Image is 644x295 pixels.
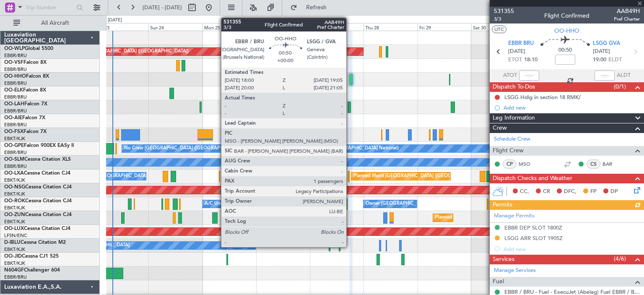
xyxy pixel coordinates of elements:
div: Flight Confirmed [544,11,589,20]
span: Leg Information [493,113,535,123]
span: FP [590,188,597,196]
div: Owner [GEOGRAPHIC_DATA]-[GEOGRAPHIC_DATA] [366,198,479,210]
span: OO-LUX [4,226,24,231]
span: DP [610,188,618,196]
div: A/C Unavailable [205,198,239,210]
a: OO-SLMCessna Citation XLS [4,157,71,162]
span: OO-FSX [4,129,23,134]
a: OO-LUXCessna Citation CJ4 [4,226,70,231]
span: ATOT [503,71,517,80]
a: N604GFChallenger 604 [4,268,60,273]
span: LSGG GVA [593,39,620,48]
span: OO-WLP [4,46,25,51]
div: Sun 24 [148,23,202,31]
a: LFSN/ENC [4,232,27,239]
span: Refresh [299,5,334,10]
div: Planned Maint Kortrijk-[GEOGRAPHIC_DATA] [435,211,533,224]
div: Sat 30 [471,23,525,31]
div: No Crew [GEOGRAPHIC_DATA] ([GEOGRAPHIC_DATA] National) [124,142,265,155]
span: Services [493,255,514,264]
span: 19:00 [593,56,606,64]
div: Sat 23 [95,23,148,31]
span: OO-ZUN [4,212,25,217]
span: [DATE] - [DATE] [143,4,182,11]
span: OO-SLM [4,157,24,162]
div: LSGG Hdlg in section 18 RMK/ [504,94,581,101]
a: Schedule Crew [494,135,530,144]
a: OO-FSXFalcon 7X [4,129,47,134]
span: OO-JID [4,254,22,259]
a: OO-WLPGlobal 5500 [4,46,53,51]
span: Dispatch To-Dos [493,82,535,92]
span: OO-LXA [4,171,24,176]
a: EBKT/KJK [4,260,25,266]
div: CP [503,159,517,169]
span: All Aircraft [22,20,88,26]
span: 00:50 [558,46,572,55]
a: MSO [519,160,538,168]
button: Refresh [286,1,337,14]
div: Wed 27 [310,23,364,31]
a: EBBR/BRU [4,108,27,114]
a: OO-JIDCessna CJ1 525 [4,254,59,259]
a: OO-GPEFalcon 900EX EASy II [4,143,74,148]
span: 3/3 [494,16,514,23]
a: EBBR/BRU [4,122,27,128]
span: OO-HHO [4,74,26,79]
a: D-IBLUCessna Citation M2 [4,240,66,245]
span: [DATE] [508,47,525,56]
input: Trip Number [26,1,74,14]
span: OO-HHO [554,26,579,35]
div: CS [587,159,600,169]
div: No Crew [GEOGRAPHIC_DATA] ([GEOGRAPHIC_DATA] National) [258,142,399,155]
a: OO-ZUNCessna Citation CJ4 [4,212,72,217]
span: OO-VSF [4,60,23,65]
div: Mon 25 [203,23,256,31]
span: OO-ROK [4,198,25,204]
span: Flight Crew [493,146,524,156]
a: Manage Services [494,266,536,275]
span: ETOT [508,56,522,64]
div: [DATE] [108,17,122,24]
a: EBKT/KJK [4,136,25,142]
span: ELDT [608,56,622,64]
span: CC, [520,188,529,196]
a: OO-ROKCessna Citation CJ4 [4,198,72,204]
a: OO-AIEFalcon 7X [4,115,45,120]
a: OO-VSFFalcon 8X [4,60,47,65]
div: Thu 28 [364,23,417,31]
span: OO-GPE [4,143,24,148]
div: Planned Maint [GEOGRAPHIC_DATA] ([GEOGRAPHIC_DATA]) [57,45,189,58]
a: EBBR/BRU [4,274,27,280]
a: EBKT/KJK [4,191,25,197]
a: EBBR/BRU [4,80,27,86]
span: (0/1) [614,82,626,91]
div: Add new [504,104,640,111]
a: EBBR/BRU [4,94,27,100]
a: EBKT/KJK [4,246,25,253]
a: EBBR/BRU [4,149,27,156]
span: Fuel [493,277,504,287]
span: ALDT [617,71,631,80]
a: EBKT/KJK [4,205,25,211]
span: AAB49H [614,7,640,16]
a: EBKT/KJK [4,219,25,225]
span: 531355 [494,7,514,16]
a: BAR [602,160,621,168]
span: OO-ELK [4,88,23,93]
a: OO-ELKFalcon 8X [4,88,46,93]
div: Planned Maint [GEOGRAPHIC_DATA] ([GEOGRAPHIC_DATA] National) [353,170,505,183]
span: (4/6) [614,254,626,263]
div: Tue 26 [256,23,310,31]
span: OO-NSG [4,185,25,190]
span: Pref Charter [614,16,640,23]
span: CR [543,188,550,196]
span: N604GF [4,268,24,273]
span: OO-LAH [4,102,24,107]
span: EBBR BRU [508,39,534,48]
span: [DATE] [593,47,610,56]
a: EBKT/KJK [4,177,25,183]
div: Fri 29 [418,23,471,31]
a: OO-LXACessna Citation CJ4 [4,171,70,176]
button: All Aircraft [9,16,91,30]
